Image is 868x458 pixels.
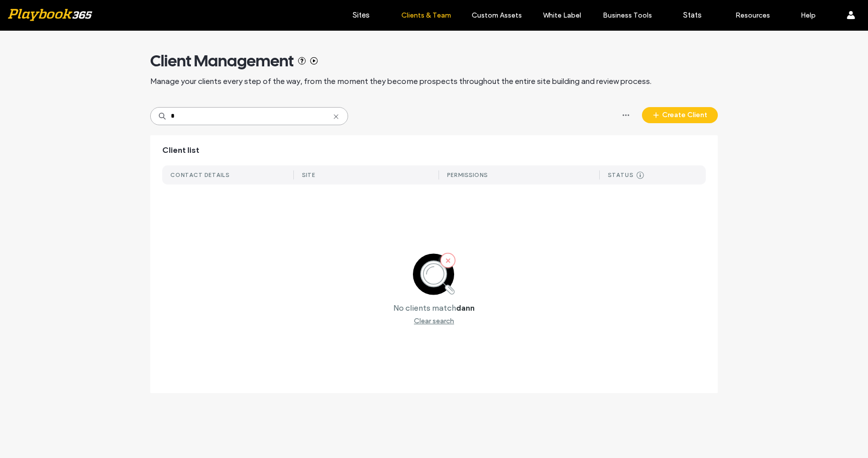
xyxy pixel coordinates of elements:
div: STATUS [608,171,633,178]
label: Stats [683,11,702,20]
label: Sites [353,11,370,20]
div: PERMISSIONS [447,171,488,178]
label: White Label [543,11,581,20]
span: Client list [162,145,199,156]
span: Manage your clients every step of the way, from the moment they become prospects throughout the e... [150,76,652,87]
label: Business Tools [603,11,652,20]
span: Client Management [150,51,294,71]
label: Resources [735,11,770,20]
div: SITE [302,171,315,178]
label: Help [801,11,816,20]
span: Help [23,7,44,16]
label: dann [456,303,475,313]
div: Clear search [414,317,454,325]
button: Create Client [642,107,718,123]
label: Clients & Team [401,11,451,20]
label: Custom Assets [472,11,522,20]
div: CONTACT DETAILS [170,171,230,178]
label: No clients match [393,303,456,313]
